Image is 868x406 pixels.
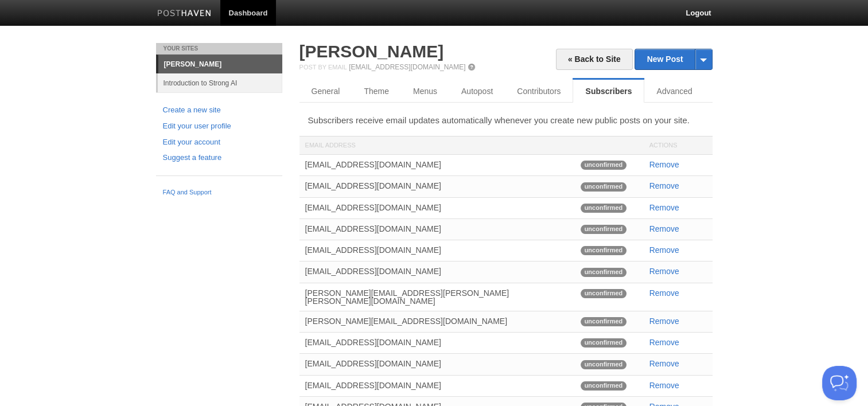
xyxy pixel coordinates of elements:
[649,181,679,190] a: Remove
[649,317,679,326] a: Remove
[299,198,575,217] div: [EMAIL_ADDRESS][DOMAIN_NAME]
[299,261,575,281] div: [EMAIL_ADDRESS][DOMAIN_NAME]
[505,80,573,103] a: Contributors
[649,288,679,298] a: Remove
[581,317,627,326] span: unconfirmed
[649,267,679,276] a: Remove
[299,155,575,174] div: [EMAIL_ADDRESS][DOMAIN_NAME]
[449,80,505,103] a: Autopost
[581,225,627,234] span: unconfirmed
[649,338,679,347] a: Remove
[299,311,575,331] div: [PERSON_NAME][EMAIL_ADDRESS][DOMAIN_NAME]
[299,64,347,71] span: Post by Email
[349,63,465,71] a: [EMAIL_ADDRESS][DOMAIN_NAME]
[299,176,575,196] div: [EMAIL_ADDRESS][DOMAIN_NAME]
[573,80,644,103] a: Subscribers
[299,136,575,154] div: Email Address
[163,104,275,116] a: Create a new site
[163,120,275,132] a: Edit your user profile
[158,55,282,73] a: [PERSON_NAME]
[299,354,575,373] div: [EMAIL_ADDRESS][DOMAIN_NAME]
[822,366,857,400] iframe: Help Scout Beacon - Open
[581,246,627,255] span: unconfirmed
[581,360,627,369] span: unconfirmed
[157,10,212,18] img: Posthaven-bar
[299,376,575,395] div: [EMAIL_ADDRESS][DOMAIN_NAME]
[581,289,627,298] span: unconfirmed
[163,188,275,198] a: FAQ and Support
[581,161,627,170] span: unconfirmed
[644,136,713,154] div: Actions
[581,338,627,348] span: unconfirmed
[352,80,401,103] a: Theme
[649,203,679,212] a: Remove
[649,160,679,169] a: Remove
[401,80,449,103] a: Menus
[649,381,679,390] a: Remove
[581,182,627,192] span: unconfirmed
[556,49,633,70] a: « Back to Site
[649,359,679,368] a: Remove
[581,268,627,277] span: unconfirmed
[299,219,575,239] div: [EMAIL_ADDRESS][DOMAIN_NAME]
[163,136,275,149] a: Edit your account
[644,80,704,103] a: Advanced
[163,152,275,164] a: Suggest a feature
[158,73,282,92] a: Introduction to Strong AI
[299,80,352,103] a: General
[649,245,679,255] a: Remove
[308,114,704,126] p: Subscribers receive email updates automatically whenever you create new public posts on your site.
[649,224,679,233] a: Remove
[156,43,282,54] li: Your Sites
[635,49,711,69] a: New Post
[299,283,575,311] div: [PERSON_NAME][EMAIL_ADDRESS][PERSON_NAME][PERSON_NAME][DOMAIN_NAME]
[299,240,575,260] div: [EMAIL_ADDRESS][DOMAIN_NAME]
[299,333,575,352] div: [EMAIL_ADDRESS][DOMAIN_NAME]
[581,204,627,213] span: unconfirmed
[299,42,444,61] a: [PERSON_NAME]
[581,381,627,391] span: unconfirmed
